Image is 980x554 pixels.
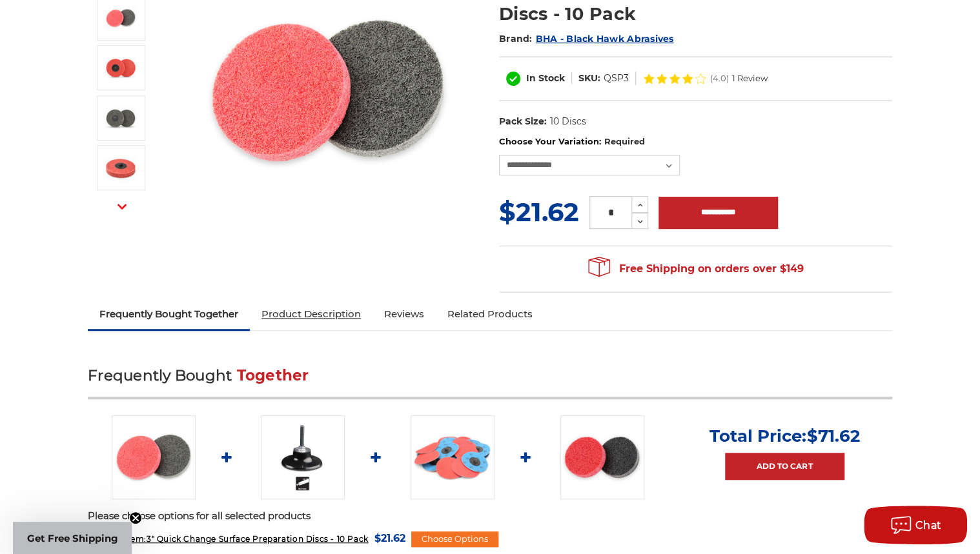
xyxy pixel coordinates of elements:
div: Get Free ShippingClose teaser [13,522,132,554]
button: Close teaser [129,511,142,524]
span: Get Free Shipping [27,532,118,544]
span: Free Shipping on orders over $149 [588,256,804,282]
dd: QSP3 [604,72,629,85]
span: (4.0) [710,74,729,83]
span: $21.62 [499,196,579,228]
span: Chat [915,519,942,531]
span: In Stock [526,72,565,84]
button: Next [107,192,138,220]
a: Product Description [250,300,373,328]
small: Required [604,136,645,146]
a: Related Products [436,300,544,328]
span: $21.62 [374,529,405,547]
p: Total Price: [709,426,859,446]
img: 3 inch red fine surface prep quick change discs [105,52,137,84]
a: Reviews [373,300,436,328]
dd: 10 Discs [550,115,586,128]
img: roll on Aluminum oxide grain metal prep discs [105,152,137,184]
img: 3 inch gray very fine surface prep quick change discs [105,102,137,134]
img: 3 inch surface preparation discs [105,2,137,34]
span: Together [237,366,309,384]
span: Brand: [499,33,533,45]
label: Choose Your Variation: [499,135,892,148]
a: Add to Cart [725,453,844,480]
span: Frequently Bought [88,366,232,384]
span: $71.62 [806,426,859,446]
dt: Pack Size: [499,115,547,128]
p: Please choose options for all selected products [88,509,892,524]
dt: SKU: [578,72,600,85]
img: 3 inch surface preparation discs [112,415,196,499]
span: 3" Quick Change Surface Preparation Discs - 10 Pack [105,534,369,544]
a: BHA - Black Hawk Abrasives [536,33,674,45]
span: 1 Review [732,74,768,83]
div: Choose Options [411,531,498,547]
button: Chat [864,506,967,544]
a: Frequently Bought Together [88,300,250,328]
